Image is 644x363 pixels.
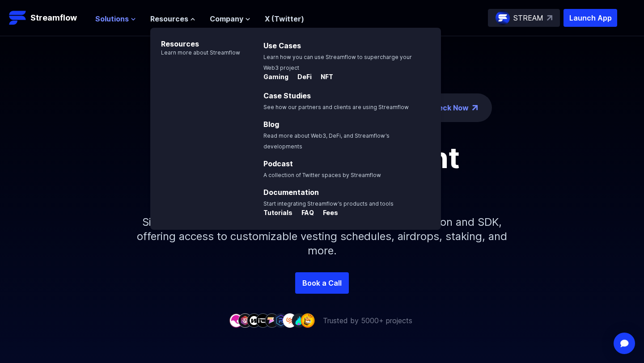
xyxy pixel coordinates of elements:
p: FAQ [294,208,314,217]
p: NFT [314,72,333,81]
button: Resources [150,13,195,24]
p: Gaming [263,72,288,81]
a: Book a Call [295,272,349,294]
h1: Token management infrastructure [121,144,523,201]
span: Start integrating Streamflow’s products and tools [263,200,394,207]
a: Gaming [263,73,290,82]
a: X (Twitter) [265,14,304,23]
p: STREAM [513,13,543,23]
p: Trusted by 5000+ projects [323,315,412,326]
img: company-4 [256,313,270,327]
div: Open Intercom Messenger [614,333,635,354]
p: Fees [316,208,338,217]
a: Check Now [428,102,469,113]
span: Learn how you can use Streamflow to supercharge your Web3 project [263,54,412,71]
p: Learn more about Streamflow [150,49,240,56]
img: company-6 [274,313,288,327]
span: Solutions [95,13,129,24]
button: Solutions [95,13,136,24]
a: Tutorials [263,209,294,218]
img: company-2 [238,313,252,327]
p: Streamflow [30,12,77,24]
p: Tutorials [263,208,292,217]
span: A collection of Twitter spaces by Streamflow [263,172,381,178]
span: See how our partners and clients are using Streamflow [263,104,409,110]
img: top-right-arrow.png [472,105,478,110]
a: DeFi [290,73,314,82]
button: Launch App [563,9,617,27]
img: company-8 [292,313,306,327]
a: Streamflow [9,9,86,27]
a: NFT [314,73,333,82]
a: Documentation [263,188,319,197]
p: Resources [150,28,240,49]
a: Fees [316,209,338,218]
img: streamflow-logo-circle.png [496,11,510,25]
img: company-5 [265,313,279,327]
img: company-9 [301,313,315,327]
a: STREAM [488,9,560,27]
img: top-right-arrow.svg [547,15,552,21]
a: FAQ [294,209,316,218]
img: company-1 [229,313,243,327]
img: company-3 [247,313,261,327]
button: Company [210,13,250,24]
img: company-7 [283,313,297,327]
a: Use Cases [263,41,301,50]
p: Simplify your token distribution with Streamflow's Application and SDK, offering access to custom... [130,201,514,272]
span: Read more about Web3, DeFi, and Streamflow’s developments [263,132,390,150]
p: DeFi [290,72,312,81]
img: Streamflow Logo [9,9,27,27]
span: Resources [150,13,188,24]
a: Blog [263,120,279,129]
a: Podcast [263,159,293,168]
a: Case Studies [263,91,311,100]
span: Company [210,13,243,24]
